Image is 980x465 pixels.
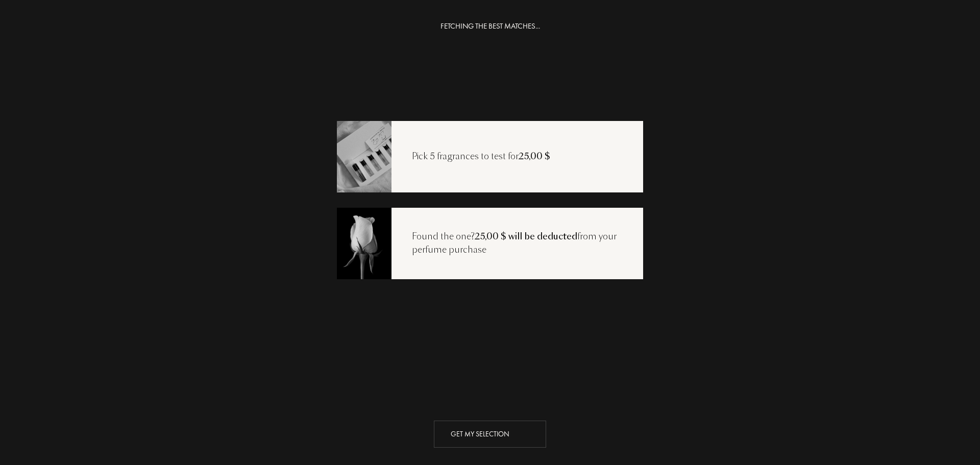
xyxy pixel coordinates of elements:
div: animation [521,423,542,444]
div: FETCHING THE BEST MATCHES... [440,20,540,32]
div: Found the one? from your perfume purchase [391,230,643,256]
img: recoload3.png [336,206,391,280]
div: Pick 5 fragrances to test for [391,150,571,163]
img: recoload1.png [336,119,391,193]
div: Get my selection [434,421,546,448]
span: 25,00 $ will be deducted [475,230,577,242]
span: 25,00 $ [519,150,550,162]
